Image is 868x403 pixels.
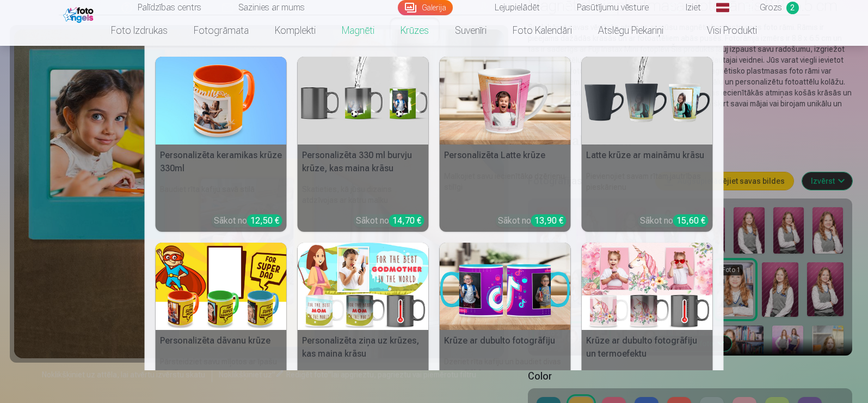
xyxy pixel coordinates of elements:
div: 13,90 € [531,214,567,227]
a: Personalizēta 330 ml burvju krūze, kas maina krāsuPersonalizēta 330 ml burvju krūze, kas maina kr... [298,57,429,232]
a: Komplekti [262,15,329,46]
span: Grozs [760,1,782,14]
a: Foto kalendāri [500,15,585,46]
h5: Personalizēta Latte krūze [440,145,571,166]
img: Personalizēta Latte krūze [440,57,571,145]
h6: Malkojiet savu iecienītāko dzērienu stilīgi [440,166,571,210]
div: Sākot no [356,214,424,227]
a: Personalizēta Latte krūzePersonalizēta Latte krūzeMalkojiet savu iecienītāko dzērienu stilīgiSāko... [440,57,571,232]
div: 15,60 € [673,214,709,227]
h6: Pārsteidziet savu mīļotos ar īpašu vēstījumu [156,352,287,395]
h5: Personalizēta 330 ml burvju krūze, kas maina krāsu [298,145,429,179]
h5: Personalizēta keramikas krūze 330ml [156,145,287,179]
h6: Dzeriet rīta kafiju un baudiet divas iecienītākās atmiņas [440,352,571,395]
h5: Krūze ar dubulto fotogrāfiju [440,330,571,352]
a: Personalizēta keramikas krūze 330mlPersonalizēta keramikas krūze 330mlBaudiet rīta kafiju savā st... [156,57,287,232]
img: Krūze ar dubulto fotogrāfiju [440,243,571,330]
img: Personalizēta ziņa uz krūzes, kas maina krāsu [298,243,429,330]
div: Sākot no [498,214,567,227]
img: Krūze ar dubulto fotogrāfiju un termoefektu [582,243,713,330]
h6: Sāciet savu dienu ar īpašu novēlējumu [298,365,429,395]
img: Personalizēta dāvanu krūze [156,243,287,330]
img: Latte krūze ar maināmu krāsu [582,57,713,145]
img: /fa1 [63,4,96,23]
h5: Personalizēta dāvanu krūze [156,330,287,352]
a: Visi produkti [676,15,770,46]
h6: Pievienojiet savam rītam jautrības pieskārienu [582,166,713,210]
img: Personalizēta keramikas krūze 330ml [156,57,287,145]
a: Latte krūze ar maināmu krāsuLatte krūze ar maināmu krāsuPievienojiet savam rītam jautrības pieskā... [582,57,713,232]
span: 2 [786,2,799,14]
div: Sākot no [640,214,709,227]
a: Foto izdrukas [98,15,181,46]
div: Sākot no [214,214,282,227]
h5: Latte krūze ar maināmu krāsu [582,145,713,166]
a: Atslēgu piekariņi [585,15,676,46]
a: Suvenīri [442,15,500,46]
a: Krūzes [387,15,442,46]
h6: Skatieties, kā jūsu dizains atdzīvojas ar katru malku [298,179,429,210]
h5: Personalizēta ziņa uz krūzes, kas maina krāsu [298,330,429,365]
h6: Baudiet rīta kafiju savā stilā [156,179,287,210]
img: Personalizēta 330 ml burvju krūze, kas maina krāsu [298,57,429,145]
a: Magnēti [329,15,387,46]
h5: Krūze ar dubulto fotogrāfiju un termoefektu [582,330,713,365]
div: 12,50 € [247,214,282,227]
h6: Skatieties, kā atmiņas atdzīvojas ar katru malku [582,365,713,395]
div: 14,70 € [389,214,424,227]
a: Fotogrāmata [181,15,262,46]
